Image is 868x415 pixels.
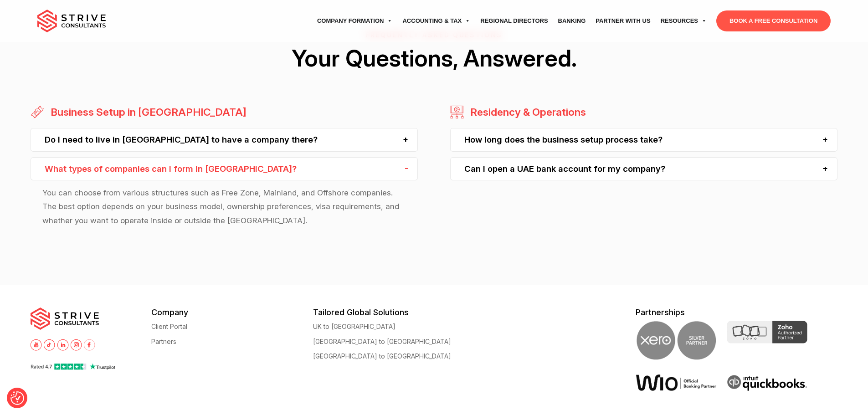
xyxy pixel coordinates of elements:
[466,105,586,119] h3: Residency & Operations
[636,374,716,391] img: Wio Offical Banking Partner
[313,338,451,345] a: [GEOGRAPHIC_DATA] to [GEOGRAPHIC_DATA]
[727,321,807,343] img: Zoho Partner
[151,338,176,345] a: Partners
[31,128,418,151] div: Do I need to live in [GEOGRAPHIC_DATA] to have a company there?
[397,8,475,34] a: Accounting & Tax
[450,157,837,180] div: Can I open a UAE bank account for my company?
[727,374,807,392] img: intuit quickbooks
[31,157,418,180] div: What types of companies can I form in [GEOGRAPHIC_DATA]?
[10,391,24,405] img: Revisit consent button
[475,8,553,34] a: Regional Directors
[151,307,313,317] h5: Company
[636,307,837,317] h5: Partnerships
[313,353,451,359] a: [GEOGRAPHIC_DATA] to [GEOGRAPHIC_DATA]
[31,307,99,330] img: main-logo.svg
[716,10,831,31] a: BOOK A FREE CONSULTATION
[37,10,106,32] img: main-logo.svg
[450,128,837,151] div: How long does the business setup process take?
[42,186,406,227] p: You can choose from various structures such as Free Zone, Mainland, and Offshore companies. The b...
[553,8,591,34] a: Banking
[313,323,395,330] a: UK to [GEOGRAPHIC_DATA]
[591,8,655,34] a: Partner with Us
[312,8,398,34] a: Company Formation
[313,307,474,317] h5: Tailored Global Solutions
[151,323,187,330] a: Client Portal
[656,8,712,34] a: Resources
[10,391,24,405] button: Consent Preferences
[46,105,247,119] h3: Business Setup in [GEOGRAPHIC_DATA]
